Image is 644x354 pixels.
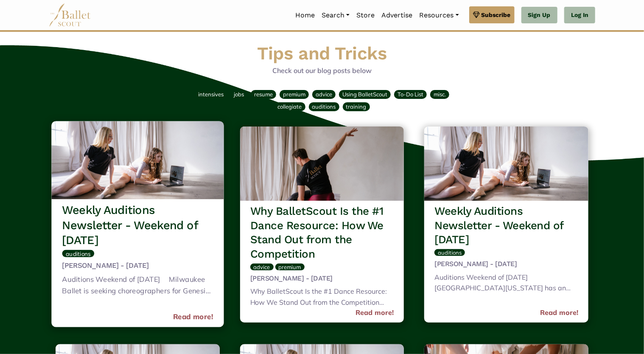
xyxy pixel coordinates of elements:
span: advice [254,264,270,270]
h5: [PERSON_NAME] - [DATE] [62,261,213,270]
div: Auditions Weekend of [DATE] [GEOGRAPHIC_DATA][US_STATE] has an audition for their Dance Major Pro... [434,272,578,295]
img: header_image.img [51,121,224,199]
div: Why BalletScout Is the #1 Dance Resource: How We Stand Out from the Competition Whether you're a ... [250,286,394,309]
span: Subscribe [482,10,511,20]
img: header_image.img [424,126,588,201]
h3: Weekly Auditions Newsletter - Weekend of [DATE] [62,203,213,248]
span: Using BalletScout [342,91,387,98]
a: Read more! [356,307,394,318]
span: premium [283,91,305,98]
span: intensives [198,91,224,98]
h3: Why BalletScout Is the #1 Dance Resource: How We Stand Out from the Competition [250,204,394,261]
img: header_image.img [240,126,404,201]
span: auditions [312,103,336,110]
span: auditions [66,250,91,257]
a: Advertise [378,6,416,24]
span: auditions [438,249,462,256]
span: To-Do List [398,91,423,98]
span: jobs [234,91,244,98]
a: Read more! [173,311,213,323]
span: collegiate [278,103,302,110]
h3: Weekly Auditions Newsletter - Weekend of [DATE] [434,204,578,247]
a: Search [318,6,353,24]
span: resume [254,91,273,98]
span: advice [316,91,332,98]
a: Resources [416,6,462,24]
p: Check out our blog posts below [52,65,592,76]
a: Subscribe [469,6,515,23]
h5: [PERSON_NAME] - [DATE] [434,260,578,269]
h1: Tips and Tricks [52,42,592,65]
a: Read more! [540,307,578,318]
span: misc. [434,91,446,98]
a: Store [353,6,378,24]
div: Auditions Weekend of [DATE] Milwaukee Ballet is seeking choreographers for Genesis 2026 until 10/... [62,274,213,298]
img: gem.svg [473,10,480,20]
span: premium [279,264,301,270]
span: training [346,103,367,110]
a: Sign Up [521,7,557,24]
a: Log In [564,7,595,24]
a: Home [292,6,318,24]
h5: [PERSON_NAME] - [DATE] [250,274,394,283]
